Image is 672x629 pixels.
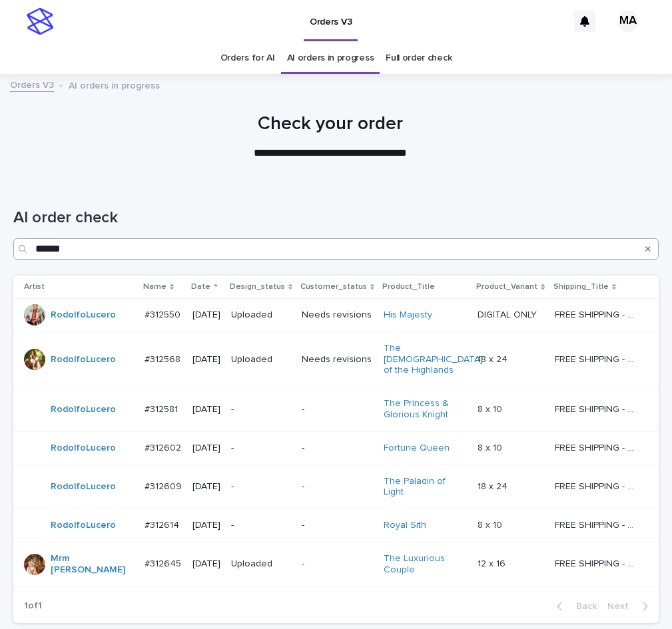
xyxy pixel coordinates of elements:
[555,556,640,570] p: FREE SHIPPING - preview in 1-2 business days, after your approval delivery will take 5-10 b.d.
[555,517,640,531] p: FREE SHIPPING - preview in 1-2 business days, after your approval delivery will take 5-10 b.d.
[145,440,184,454] p: #312602
[300,280,367,294] p: Customer_status
[568,602,597,611] span: Back
[231,404,291,415] p: -
[143,280,167,294] p: Name
[69,77,160,92] p: AI orders in progress
[24,280,45,294] p: Artist
[27,8,53,35] img: stacker-logo-s-only.png
[478,401,505,415] p: 8 x 10
[555,479,640,493] p: FREE SHIPPING - preview in 1-2 business days, after your approval delivery will take 5-10 b.d.
[382,280,435,294] p: Product_Title
[302,310,373,321] p: Needs revisions
[51,481,116,493] a: RodolfoLucero
[51,404,116,415] a: RodolfoLucero
[386,43,452,74] a: Full order check
[607,602,637,611] span: Next
[10,77,54,92] a: Orders V3
[478,351,510,365] p: 18 x 24
[13,298,659,331] tr: RodolfoLucero #312550#312550 [DATE]UploadedNeeds revisionsHis Majesty DIGITAL ONLYDIGITAL ONLY FR...
[287,43,374,74] a: AI orders in progress
[191,280,210,294] p: Date
[555,307,640,321] p: FREE SHIPPING - preview in 1-2 business days, after your approval delivery will take 5-10 b.d.
[13,208,659,228] h1: AI order check
[302,404,373,415] p: -
[13,465,659,509] tr: RodolfoLucero #312609#312609 [DATE]--The Paladin of Light 18 x 2418 x 24 FREE SHIPPING - preview ...
[478,440,505,454] p: 8 x 10
[192,481,220,493] p: [DATE]
[478,556,508,570] p: 12 x 16
[231,520,291,531] p: -
[555,440,640,454] p: FREE SHIPPING - preview in 1-2 business days, after your approval delivery will take 5-10 b.d.
[145,307,183,321] p: #312550
[231,481,291,493] p: -
[553,280,609,294] p: Shipping_Title
[145,401,180,415] p: #312581
[51,443,116,454] a: RodolfoLucero
[192,404,220,415] p: [DATE]
[478,307,539,321] p: DIGITAL ONLY
[220,43,275,74] a: Orders for AI
[13,387,659,432] tr: RodolfoLucero #312581#312581 [DATE]--The Princess & Glorious Knight 8 x 108 x 10 FREE SHIPPING - ...
[478,517,505,531] p: 8 x 10
[192,354,220,365] p: [DATE]
[13,331,659,387] tr: RodolfoLucero #312568#312568 [DATE]UploadedNeeds revisionsThe [DEMOGRAPHIC_DATA] of the Highlands...
[145,517,182,531] p: #312614
[384,343,483,376] a: The [DEMOGRAPHIC_DATA] of the Highlands
[230,280,285,294] p: Design_status
[384,398,467,421] a: The Princess & Glorious Knight
[13,238,659,260] input: Search
[145,351,183,365] p: #312568
[13,509,659,542] tr: RodolfoLucero #312614#312614 [DATE]--Royal Sith 8 x 108 x 10 FREE SHIPPING - preview in 1-2 busin...
[51,354,116,365] a: RodolfoLucero
[602,600,659,612] button: Next
[192,520,220,531] p: [DATE]
[546,600,602,612] button: Back
[478,479,510,493] p: 18 x 24
[13,431,659,465] tr: RodolfoLucero #312602#312602 [DATE]--Fortune Queen 8 x 108 x 10 FREE SHIPPING - preview in 1-2 bu...
[51,310,116,321] a: RodolfoLucero
[145,556,184,570] p: #312645
[13,590,53,622] p: 1 of 1
[384,310,432,321] a: His Majesty
[13,113,647,136] h1: Check your order
[231,443,291,454] p: -
[302,481,373,493] p: -
[384,443,450,454] a: Fortune Queen
[145,479,184,493] p: #312609
[476,280,537,294] p: Product_Variant
[192,310,220,321] p: [DATE]
[51,553,134,576] a: Mrm [PERSON_NAME]
[555,401,640,415] p: FREE SHIPPING - preview in 1-2 business days, after your approval delivery will take 5-10 b.d.
[192,443,220,454] p: [DATE]
[192,558,220,570] p: [DATE]
[384,520,426,531] a: Royal Sith
[555,351,640,365] p: FREE SHIPPING - preview in 1-2 business days, after your approval delivery will take 5-10 b.d.
[302,354,373,365] p: Needs revisions
[302,558,373,570] p: -
[231,354,291,365] p: Uploaded
[231,310,291,321] p: Uploaded
[231,558,291,570] p: Uploaded
[302,443,373,454] p: -
[617,11,639,32] div: MA
[13,542,659,586] tr: Mrm [PERSON_NAME] #312645#312645 [DATE]Uploaded-The Luxurious Couple 12 x 1612 x 16 FREE SHIPPING...
[302,520,373,531] p: -
[51,520,116,531] a: RodolfoLucero
[384,553,467,576] a: The Luxurious Couple
[384,476,467,499] a: The Paladin of Light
